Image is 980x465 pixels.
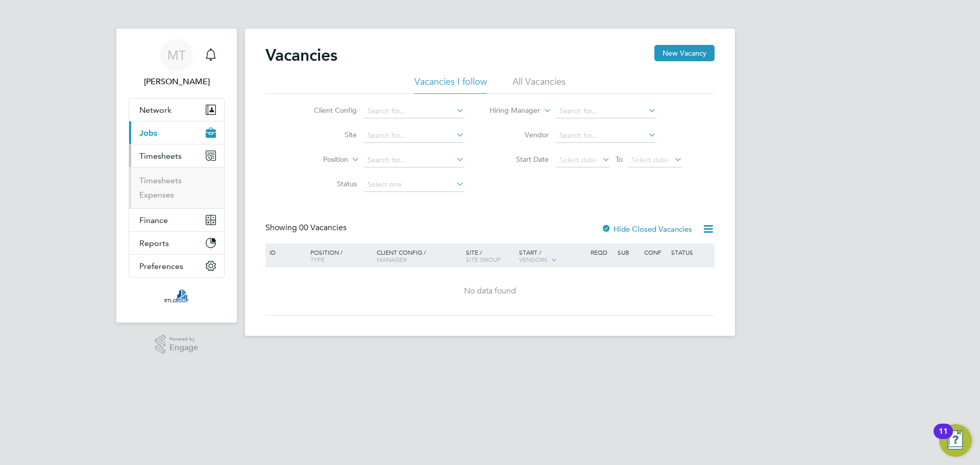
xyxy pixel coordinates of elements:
[939,431,948,445] div: 11
[139,128,157,138] span: Jobs
[310,255,325,263] span: Type
[654,45,715,61] button: New Vacancy
[601,224,692,234] label: Hide Closed Vacancies
[129,76,225,88] span: Melissa Tiley
[267,286,713,297] div: No data found
[129,121,224,144] button: Jobs
[414,76,487,94] li: Vacancies I follow
[556,129,656,143] input: Search for...
[129,255,224,277] button: Preferences
[642,243,668,261] div: Conf
[517,243,588,269] div: Start /
[129,232,224,254] button: Reports
[364,178,464,192] input: Select one
[167,48,186,62] span: MT
[129,167,224,208] div: Timesheets
[139,190,174,200] a: Expenses
[939,424,972,457] button: Open Resource Center, 11 new notifications
[669,243,713,261] div: Status
[129,288,225,304] a: Go to home page
[267,243,303,261] div: ID
[265,223,349,233] div: Showing
[139,105,171,115] span: Network
[163,288,190,304] img: recgroupltd-logo-retina.png
[298,106,357,115] label: Client Config
[377,255,407,263] span: Manager
[139,151,182,161] span: Timesheets
[364,129,464,143] input: Search for...
[303,243,374,268] div: Position /
[265,45,337,65] h2: Vacancies
[481,106,540,116] label: Hiring Manager
[129,144,224,167] button: Timesheets
[139,238,169,248] span: Reports
[139,215,168,225] span: Finance
[364,104,464,118] input: Search for...
[631,155,668,164] span: Select date
[129,99,224,121] button: Network
[139,176,182,185] a: Timesheets
[559,155,596,164] span: Select date
[364,153,464,167] input: Search for...
[512,76,566,94] li: All Vacancies
[463,243,517,268] div: Site /
[298,130,357,139] label: Site
[374,243,463,268] div: Client Config /
[116,29,237,323] nav: Main navigation
[490,155,549,164] label: Start Date
[155,335,199,354] a: Powered byEngage
[298,179,357,188] label: Status
[615,243,642,261] div: Sub
[519,255,548,263] span: Vendors
[289,155,348,165] label: Position
[169,335,198,344] span: Powered by
[612,153,626,166] span: To
[490,130,549,139] label: Vendor
[129,209,224,231] button: Finance
[299,223,347,233] span: 00 Vacancies
[129,39,225,88] a: MT[PERSON_NAME]
[588,243,615,261] div: Reqd
[169,344,198,352] span: Engage
[139,261,183,271] span: Preferences
[466,255,501,263] span: Site Group
[556,104,656,118] input: Search for...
